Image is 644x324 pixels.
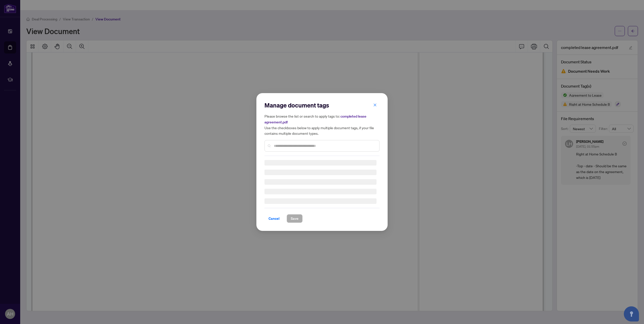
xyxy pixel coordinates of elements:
span: Cancel [269,214,280,223]
h5: Please browse the list or search to apply tags to: Use the checkboxes below to apply multiple doc... [264,113,380,136]
button: Save [287,214,303,223]
button: Cancel [264,214,284,223]
span: close [373,103,377,107]
h2: Manage document tags [264,101,380,109]
button: Open asap [624,306,639,321]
